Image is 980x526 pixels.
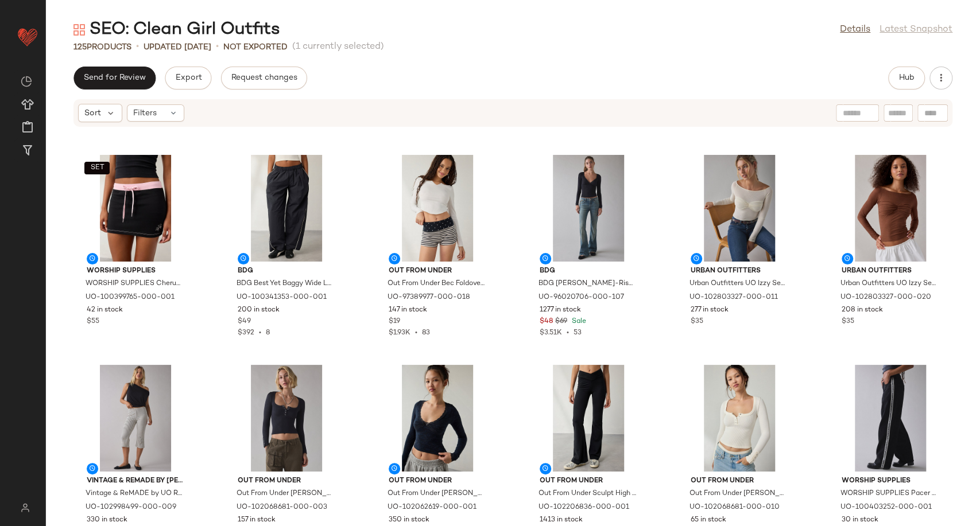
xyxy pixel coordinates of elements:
p: Not Exported [223,41,288,53]
span: • [254,329,266,337]
span: UO-102803327-000-020 [840,293,931,303]
span: • [216,40,219,54]
span: Urban Outfitters UO Izzy Semi-Sheer Ruched Front Long Sleeve Boatneck Top in Brown, Women's at Ur... [840,279,938,289]
span: WORSHIP SUPPLIES Pacer Side-Stripe Baggy [PERSON_NAME] in Black, Women's at Urban Outfitters [840,489,938,499]
button: Hub [888,67,925,89]
span: Hub [898,73,915,83]
span: Out From Under [389,266,486,276]
span: Sort [84,107,101,119]
img: 100399765_001_b [78,155,193,262]
span: 1277 in stock [540,305,581,315]
span: $35 [691,317,703,327]
span: $55 [87,317,99,327]
span: 350 in stock [389,515,429,525]
span: 42 in stock [87,305,123,315]
img: 102068681_003_b [228,365,344,472]
span: UO-100399765-000-001 [86,293,175,303]
span: Out From Under [389,476,486,486]
img: 102062619_001_b [379,365,495,472]
span: UO-102062619-000-001 [388,502,477,513]
img: svg%3e [73,24,85,36]
span: UO-97389977-000-018 [388,293,470,303]
span: 8 [266,329,270,337]
span: UO-102998499-000-009 [86,502,176,513]
span: SET [90,164,104,172]
span: UO-96020706-000-107 [539,293,624,303]
span: 83 [422,329,430,337]
span: BDG Best Yet Baggy Wide Leg Track Pant in Black, Women's at Urban Outfitters [237,279,334,289]
img: 102998499_009_b [78,365,193,472]
span: 1413 in stock [540,515,583,525]
img: 102206836_001_b [530,365,646,472]
span: Out From Under Bec Foldover Micro Short in Black/White, Women's at Urban Outfitters [388,279,485,289]
img: 102803327_020_b [832,155,948,262]
button: Export [165,67,211,89]
button: SET [84,162,110,174]
span: $48 [540,317,553,327]
span: Vintage & ReMADE by [PERSON_NAME] [87,476,184,486]
span: 53 [574,329,582,337]
span: Out From Under [238,476,335,486]
span: Out From Under [PERSON_NAME] Waffle Knit Long Sleeve Henley Top in Charcoal, Women's at Urban Out... [237,489,334,499]
span: Export [175,73,202,83]
span: • [410,329,422,337]
span: $392 [238,329,254,337]
div: Products [73,41,131,53]
span: 30 in stock [842,515,878,525]
span: $49 [238,317,251,327]
span: $69 [555,317,567,327]
span: WORSHIP SUPPLIES Cherub Graphic Micro Skort in Black, Women's at Urban Outfitters [86,279,183,289]
span: BDG [540,266,637,276]
span: UO-100341353-000-001 [237,293,327,303]
span: UO-102803327-000-011 [690,293,778,303]
span: $19 [389,317,400,327]
span: 208 in stock [842,305,883,315]
span: UO-102068681-000-010 [690,502,780,513]
div: SEO: Clean Girl Outfits [73,18,280,41]
span: Out From Under [540,476,637,486]
img: 102068681_010_b [681,365,797,472]
img: svg%3e [21,76,32,87]
span: Urban Outfitters [691,266,788,276]
span: Out From Under [PERSON_NAME] Waffle Knit Long Sleeve Henley Top in White, Women's at Urban Outfit... [690,489,787,499]
span: 65 in stock [691,515,726,525]
p: updated [DATE] [144,41,211,53]
span: Urban Outfitters [842,266,939,276]
span: Out From Under [691,476,788,486]
span: $35 [842,317,854,327]
span: Out From Under [PERSON_NAME] Knit Lace Trim Long Sleeve Tee in Black, Women's at Urban Outfitters [388,489,485,499]
span: UO-102206836-000-001 [539,502,629,513]
span: • [562,329,574,337]
span: Urban Outfitters UO Izzy Semi-Sheer Ruched Front Long Sleeve Boatneck Top in Ivory, Women's at Ur... [690,279,787,289]
span: $1.93K [389,329,410,337]
span: BDG [238,266,335,276]
span: Send for Review [83,73,146,83]
img: 96020706_107_b [530,155,646,262]
span: BDG [PERSON_NAME]-Rise Flare [PERSON_NAME] in Vintage Denim Medium, Women's at Urban Outfitters [539,279,636,289]
span: Filters [133,107,157,119]
span: UO-100403252-000-001 [840,502,932,513]
button: Request changes [221,67,307,89]
span: (1 currently selected) [292,40,384,54]
a: Details [840,23,870,37]
span: WORSHIP SUPPLIES [842,476,939,486]
span: 277 in stock [691,305,729,315]
img: heart_red.DM2ytmEG.svg [16,25,39,48]
img: 102803327_011_b [681,155,797,262]
span: Request changes [231,73,297,83]
span: UO-102068681-000-003 [237,502,327,513]
span: $3.51K [540,329,562,337]
span: • [136,40,139,54]
img: svg%3e [14,503,36,512]
span: WORSHIP SUPPLIES [87,266,184,276]
span: 147 in stock [389,305,427,315]
span: 125 [73,43,87,52]
span: Out From Under Sculpt High Rise Crossover Flare Legging Pant in Black, Women's at Urban Outfitters [539,489,636,499]
span: Sale [570,318,586,325]
span: 200 in stock [238,305,280,315]
button: Send for Review [73,67,156,89]
img: 100403252_001_b [832,365,948,472]
img: 97389977_018_b [379,155,495,262]
span: Vintage & ReMADE by UO ReMADE By UO Remnants Knit Capri Pant in White/Black Stripes, Women's at U... [86,489,183,499]
span: 330 in stock [87,515,127,525]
